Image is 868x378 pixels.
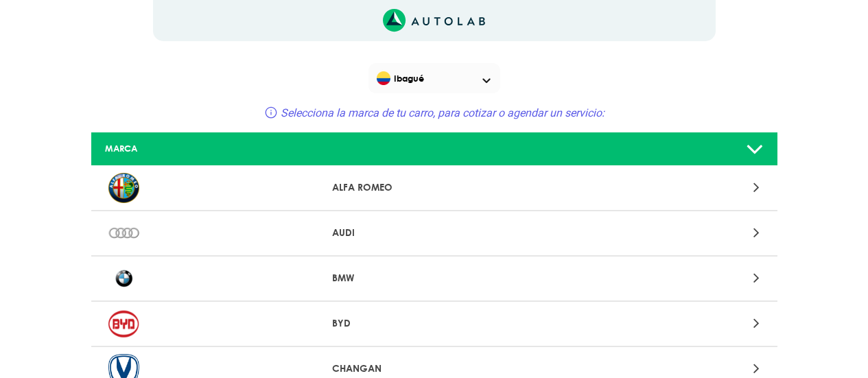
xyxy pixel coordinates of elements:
[368,63,500,93] div: Flag of COLOMBIAIbagué
[332,362,536,376] p: CHANGAN
[377,69,494,88] span: Ibagué
[332,271,536,285] p: BMW
[383,13,485,26] a: Link al sitio de autolab
[332,226,536,240] p: AUDI
[108,309,139,339] img: BYD
[108,263,139,294] img: BMW
[332,180,536,195] p: ALFA ROMEO
[95,142,321,155] div: MARCA
[91,132,777,166] a: MARCA
[281,106,605,119] span: Selecciona la marca de tu carro, para cotizar o agendar un servicio:
[108,173,139,203] img: ALFA ROMEO
[332,316,536,331] p: BYD
[108,218,139,248] img: AUDI
[377,71,390,85] img: Flag of COLOMBIA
